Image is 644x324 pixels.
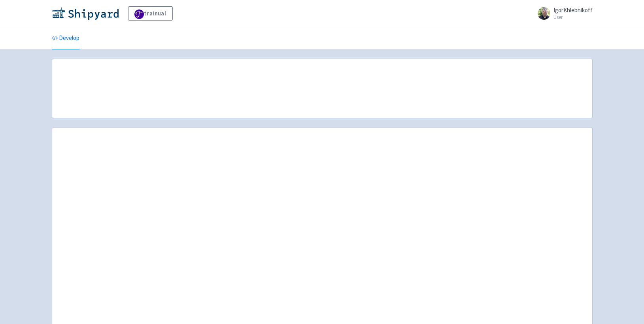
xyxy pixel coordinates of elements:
[52,7,119,20] img: Shipyard logo
[52,27,79,49] a: Develop
[553,6,593,14] span: IgorKhlebnikoff
[553,15,593,20] small: User
[533,7,593,20] a: IgorKhlebnikoff User
[128,6,173,21] a: trainual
